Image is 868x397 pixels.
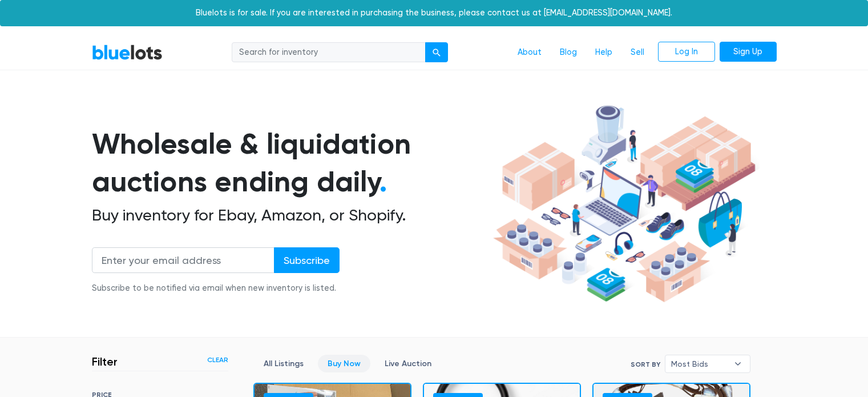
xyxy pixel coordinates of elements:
[726,355,750,372] b: ▾
[232,42,426,63] input: Search for inventory
[92,247,274,273] input: Enter your email address
[720,42,777,62] a: Sign Up
[658,42,715,62] a: Log In
[92,282,340,295] div: Subscribe to be notified via email when new inventory is listed.
[380,165,387,199] span: .
[631,359,660,370] label: Sort By
[92,125,489,201] h1: Wholesale & liquidation auctions ending daily
[92,44,163,61] a: BlueLots
[489,100,760,308] img: hero-ee84e7d0318cb26816c560f6b4441b76977f77a177738b4e94f68c95b2b83dbb.png
[508,42,551,63] a: About
[318,355,370,372] a: Buy Now
[586,42,621,63] a: Help
[274,247,340,273] input: Subscribe
[92,206,489,225] h2: Buy inventory for Ebay, Amazon, or Shopify.
[254,355,313,372] a: All Listings
[375,355,441,372] a: Live Auction
[671,355,728,372] span: Most Bids
[551,42,586,63] a: Blog
[92,355,118,368] h3: Filter
[207,355,228,365] a: Clear
[621,42,653,63] a: Sell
